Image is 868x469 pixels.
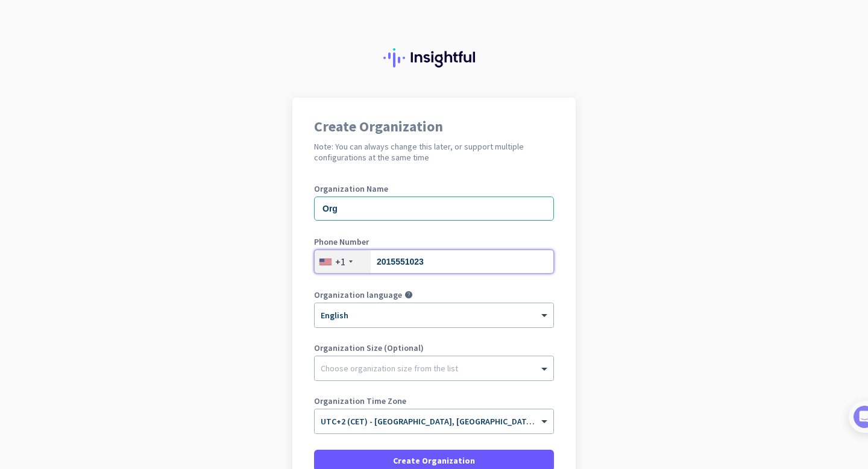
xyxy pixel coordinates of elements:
input: 201-555-0123 [314,250,554,274]
img: Insightful [383,48,485,68]
div: +1 [335,256,345,268]
h2: Note: You can always change this later, or support multiple configurations at the same time [314,141,554,163]
h1: Create Organization [314,119,554,134]
label: Organization Name [314,184,554,193]
span: Create Organization [393,455,475,467]
input: What is the name of your organization? [314,197,554,221]
label: Organization Time Zone [314,397,554,405]
label: Phone Number [314,238,554,246]
i: help [404,291,413,299]
label: Organization Size (Optional) [314,344,554,352]
label: Organization language [314,291,402,299]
